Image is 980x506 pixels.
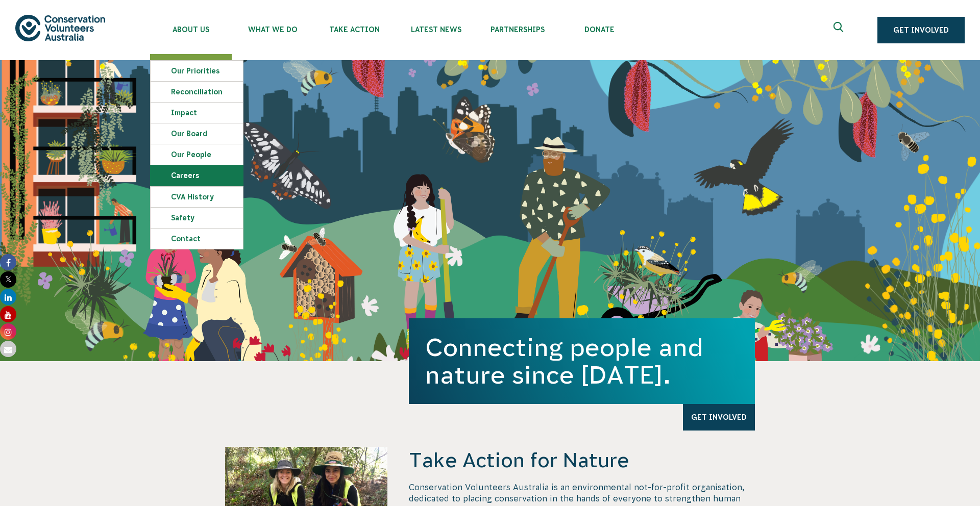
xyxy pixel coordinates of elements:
[313,26,395,34] span: Take Action
[151,187,243,207] a: CVA history
[395,26,477,34] span: Latest News
[558,26,640,34] span: Donate
[151,229,243,249] a: Contact
[232,26,313,34] span: What We Do
[827,18,852,42] button: Expand search box Close search box
[151,144,243,165] a: Our People
[834,22,846,38] span: Expand search box
[477,26,558,34] span: Partnerships
[409,447,755,473] h4: Take Action for Nature
[425,334,739,389] h1: Connecting people and nature since [DATE].
[151,103,243,123] a: Impact
[151,123,243,144] a: Our Board
[151,82,243,102] a: Reconciliation
[151,165,243,186] a: Careers
[151,61,243,81] a: Our Priorities
[877,17,965,43] a: Get Involved
[150,26,232,34] span: About Us
[151,208,243,228] a: Safety
[15,15,105,41] img: logo.svg
[683,404,755,431] a: Get Involved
